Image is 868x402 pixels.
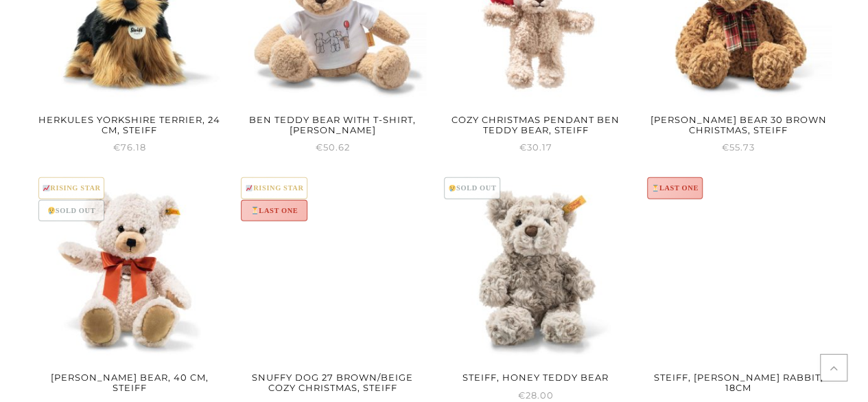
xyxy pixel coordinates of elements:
[517,390,553,401] span: 28.00
[36,110,224,139] h2: Herkules Yorkshire Terrier, 24 cm, Steiff
[519,142,526,153] span: €
[442,110,629,139] h2: Cozy Christmas pendant Ben Teddy bear, Steiff
[517,390,525,401] span: €
[113,142,121,153] span: €
[36,368,224,398] h2: [PERSON_NAME] Bear, 40 cm, Steiff
[519,142,552,153] span: 30.17
[239,368,426,398] h2: Snuffy dog ​​27 brown/beige Cozy Christmas, Steiff
[442,368,629,388] h2: Steiff, Honey Teddy bear
[645,368,832,398] h2: Steiff, [PERSON_NAME] rabbit, 18cm
[645,110,832,139] h2: [PERSON_NAME] bear 30 brown Christmas, Steiff
[722,142,755,153] span: 55.73
[113,142,146,153] span: 76.18
[722,142,729,153] span: €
